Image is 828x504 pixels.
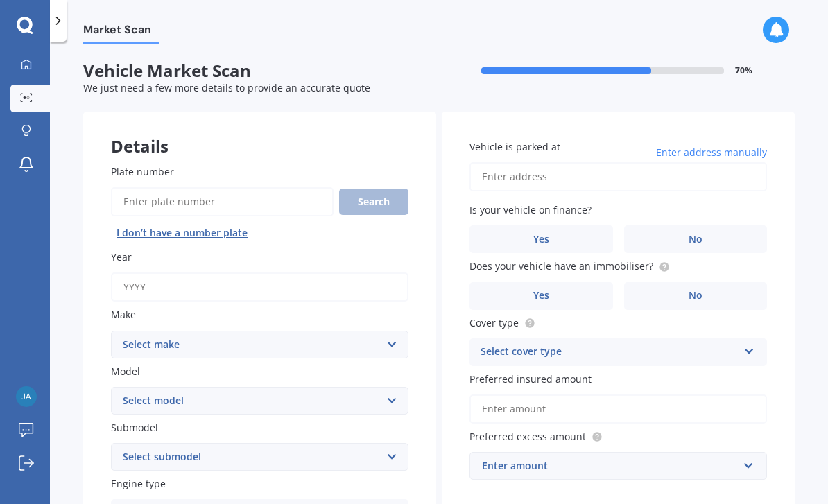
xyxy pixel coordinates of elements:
[83,81,370,94] span: We just need a few more details to provide an accurate quote
[16,386,37,407] img: b1d52de32535d42c985784576f56a650
[83,112,436,153] div: Details
[533,290,549,302] span: Yes
[656,146,767,159] span: Enter address manually
[111,250,132,263] span: Year
[469,316,519,329] span: Cover type
[111,365,140,378] span: Model
[469,203,592,216] span: Is your vehicle on finance?
[481,344,738,360] div: Select cover type
[83,61,439,81] span: Vehicle Market Scan
[469,394,767,424] input: Enter amount
[469,372,592,385] span: Preferred insured amount
[469,430,586,443] span: Preferred excess amount
[469,162,767,191] input: Enter address
[533,234,549,245] span: Yes
[689,290,702,302] span: No
[111,309,136,322] span: Make
[469,140,560,153] span: Vehicle is parked at
[111,421,158,434] span: Submodel
[689,234,702,245] span: No
[111,272,408,302] input: YYYY
[111,187,334,216] input: Enter plate number
[469,260,653,273] span: Does your vehicle have an immobiliser?
[111,165,174,178] span: Plate number
[735,66,752,76] span: 70 %
[83,23,159,42] span: Market Scan
[111,222,253,244] button: I don’t have a number plate
[482,458,738,473] div: Enter amount
[111,477,166,490] span: Engine type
